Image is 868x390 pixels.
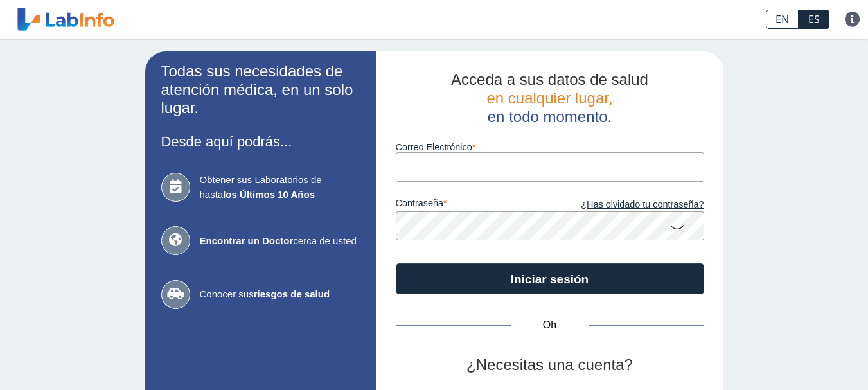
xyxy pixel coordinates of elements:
[161,62,353,117] font: Todas sus necesidades de atención médica, en un solo lugar.
[550,198,704,212] a: ¿Has olvidado tu contraseña?
[396,198,443,208] font: contraseña
[293,235,356,246] font: cerca de usted
[223,189,315,200] font: los Últimos 10 Años
[254,288,330,299] font: riesgos de salud
[486,89,612,107] font: en cualquier lugar,
[396,142,472,152] font: Correo Electrónico
[200,174,322,200] font: Obtener sus Laboratorios de hasta
[488,108,612,125] font: en todo momento.
[511,272,589,286] font: Iniciar sesión
[396,263,704,294] button: Iniciar sesión
[775,12,789,26] font: EN
[466,356,633,373] font: ¿Necesitas una cuenta?
[543,319,556,330] font: Oh
[200,235,294,246] font: Encontrar un Doctor
[808,12,820,26] font: ES
[451,71,648,88] font: Acceda a sus datos de salud
[581,199,704,209] font: ¿Has olvidado tu contraseña?
[161,134,292,150] font: Desde aquí podrás...
[200,288,254,299] font: Conocer sus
